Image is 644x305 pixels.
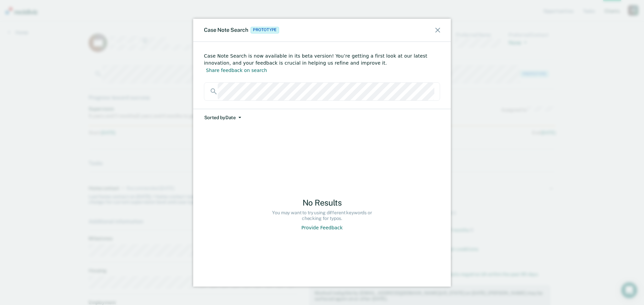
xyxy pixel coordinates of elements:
button: Share feedback on search [204,67,269,74]
div: Case Note Search is now available in its beta version! You’re getting a first look at our latest ... [204,53,440,74]
div: No Results [272,198,372,208]
div: Case Note Search [204,27,280,33]
button: Provide Feedback [272,224,372,232]
div: You may want to try using different keywords or checking for typos. [272,210,372,221]
span: Prototype [251,27,279,33]
button: Sorted byDate [204,109,241,126]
